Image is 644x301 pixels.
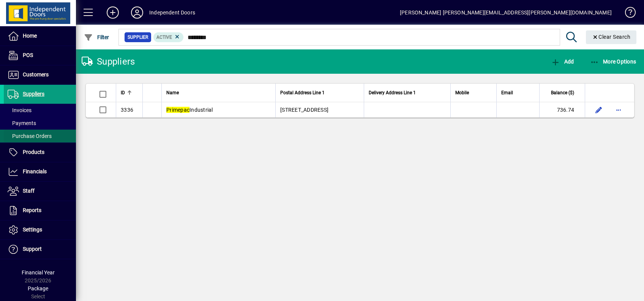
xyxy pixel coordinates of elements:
[4,117,76,130] a: Payments
[23,188,35,194] span: Staff
[4,201,76,220] a: Reports
[23,168,47,174] span: Financials
[4,27,76,46] a: Home
[153,32,184,42] mat-chip: Activation Status: Active
[166,107,213,113] span: Industrial
[22,269,55,276] span: Financial Year
[121,89,138,97] div: ID
[4,130,76,143] a: Purchase Orders
[400,6,612,19] div: [PERSON_NAME] [PERSON_NAME][EMAIL_ADDRESS][PERSON_NAME][DOMAIN_NAME]
[280,89,325,97] span: Postal Address Line 1
[4,143,76,162] a: Products
[4,220,76,239] a: Settings
[23,71,49,78] span: Customers
[455,89,492,97] div: Mobile
[166,107,189,113] em: Primepac
[549,55,576,68] button: Add
[592,34,631,40] span: Clear Search
[4,46,76,65] a: POS
[501,89,535,97] div: Email
[23,33,37,39] span: Home
[82,55,135,68] div: Suppliers
[23,149,44,155] span: Products
[551,59,574,65] span: Add
[121,107,133,113] span: 3336
[539,102,585,117] td: 736.74
[23,91,44,97] span: Suppliers
[619,2,635,26] a: Knowledge Base
[121,89,125,97] span: ID
[149,6,195,19] div: Independent Doors
[4,240,76,259] a: Support
[369,89,416,97] span: Delivery Address Line 1
[166,89,179,97] span: Name
[8,133,52,139] span: Purchase Orders
[8,107,32,113] span: Invoices
[23,52,33,58] span: POS
[82,30,111,44] button: Filter
[166,89,271,97] div: Name
[4,182,76,201] a: Staff
[544,89,581,97] div: Balance ($)
[8,120,36,126] span: Payments
[23,246,42,252] span: Support
[23,227,42,233] span: Settings
[590,59,636,65] span: More Options
[280,107,328,113] span: [STREET_ADDRESS]
[501,89,513,97] span: Email
[84,34,109,40] span: Filter
[28,285,48,291] span: Package
[593,104,605,116] button: Edit
[156,35,172,40] span: Active
[23,207,41,213] span: Reports
[4,65,76,84] a: Customers
[588,55,638,68] button: More Options
[125,6,149,19] button: Profile
[612,104,625,116] button: More options
[4,104,76,117] a: Invoices
[455,89,469,97] span: Mobile
[4,162,76,181] a: Financials
[128,33,148,41] span: Supplier
[101,6,125,19] button: Add
[551,89,574,97] span: Balance ($)
[586,30,637,44] button: Clear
